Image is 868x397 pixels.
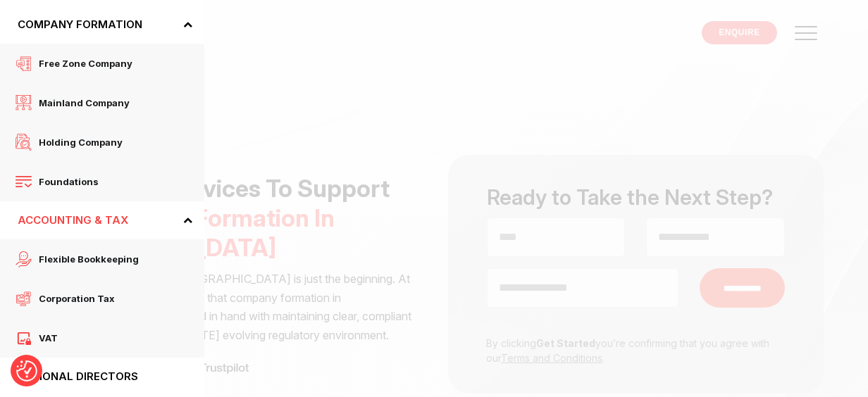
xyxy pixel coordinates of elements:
img: Revisit consent button [16,360,37,382]
p: Setting up a business in the [GEOGRAPHIC_DATA] is just the beginning. At Strive Consultants, we u... [30,270,418,344]
span: Holding Company [32,133,123,151]
h2: Ready to Take the Next Step? [487,183,785,212]
span: Mainland company [32,94,130,112]
span: Flexible Bookkeeping [32,250,139,268]
a: Terms and Conditions [501,352,602,364]
button: Consent Preferences [16,360,37,382]
h1: Accounting Services To Support Your [30,174,418,263]
span: Corporation Tax [32,289,115,308]
a: ENQUIRE [702,21,777,44]
span: Foundations [32,172,99,191]
form: Contact form [434,155,838,393]
span: Free zone company [32,54,132,73]
strong: Get Started [536,337,595,349]
h6: Outsourced Solutions [30,155,418,167]
span: VAT [32,329,58,347]
p: By clicking you’re confirming that you agree with our . [476,336,774,365]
